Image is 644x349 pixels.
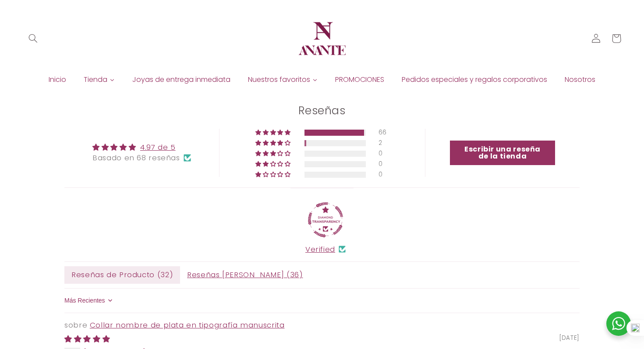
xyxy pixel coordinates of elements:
[290,269,299,280] span: 36
[402,75,547,85] span: Pedidos especiales y regalos corporativos
[559,334,580,342] span: [DATE]
[565,75,595,85] span: Nosotros
[132,75,230,85] span: Joyas de entrega inmediata
[64,292,115,310] select: Sort dropdown
[296,12,348,65] img: Anante Joyería | Diseño en plata y oro
[255,130,292,135] div: 97% (66) reviews with 5 star rating
[23,28,43,49] summary: Búsqueda
[308,229,343,240] span: Judge.me Diamond Transparent Shop medal
[305,244,335,255] a: Verified
[180,266,310,284] span: Reseñas [PERSON_NAME] ( )
[75,73,124,86] a: Tienda
[184,154,191,162] img: Verified Checkmark
[450,141,555,165] a: Escribir una reseña de la tienda
[248,75,310,85] span: Nuestros favoritos
[239,73,326,86] a: Nuestros favoritos
[255,140,292,146] div: 3% (2) reviews with 4 star rating
[379,130,389,136] div: 66
[64,104,580,118] h1: Reseñas
[379,140,389,146] div: 2
[40,73,75,86] a: Inicio
[335,75,384,85] span: PROMOCIONES
[64,334,110,344] span: 5 star review
[556,73,604,86] a: Nosotros
[49,75,66,85] span: Inicio
[92,153,191,163] div: Basado en 68 reseñas
[124,73,239,86] a: Joyas de entrega inmediata
[308,202,343,237] div: Diamond Transparent Shop. Published 100% of verified reviews received in total
[292,9,352,68] a: Anante Joyería | Diseño en plata y oro
[92,142,191,153] div: Average rating is 4.97
[140,142,176,152] a: 4.97 de 5
[393,73,556,86] a: Pedidos especiales y regalos corporativos
[90,320,285,330] a: Collar nombre de plata en tipografía manuscrita
[326,73,393,86] a: PROMOCIONES
[84,75,107,85] span: Tienda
